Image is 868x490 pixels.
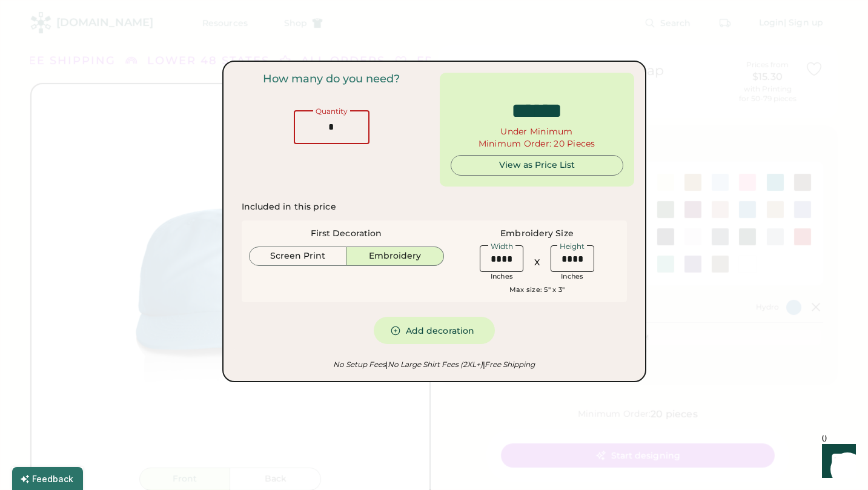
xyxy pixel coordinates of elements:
div: Width [488,243,515,250]
button: Screen Print [249,247,347,266]
button: Add decoration [374,317,495,344]
font: | [483,360,485,369]
div: Included in this price [242,201,336,213]
div: First Decoration [311,228,382,240]
div: Inches [561,272,584,282]
em: No Large Shirt Fees (2XL+) [386,360,483,369]
font: | [386,360,388,369]
div: Quantity [313,108,350,115]
iframe: Front Chat [810,435,863,488]
div: View as Price List [461,159,613,171]
div: Max size: 5" x 3" [509,285,565,295]
div: Embroidery Size [500,228,574,240]
em: No Setup Fees [333,360,386,369]
button: Embroidery [346,247,444,266]
div: How many do you need? [263,73,400,86]
div: Inches [491,272,514,282]
em: Free Shipping [483,360,535,369]
div: X [534,257,540,269]
div: Height [557,243,587,250]
div: Under Minimum Minimum Order: 20 Pieces [479,126,595,150]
